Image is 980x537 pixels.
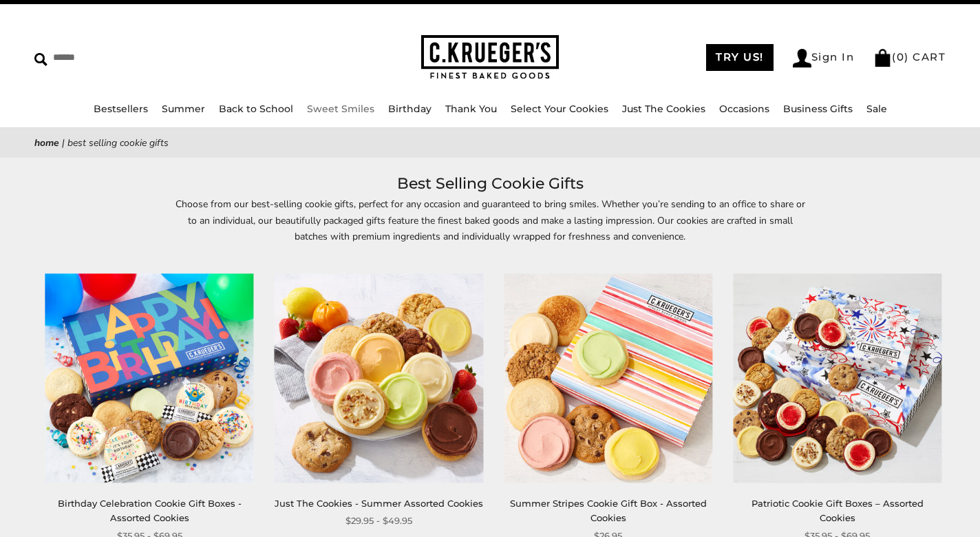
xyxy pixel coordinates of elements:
[67,136,169,149] span: Best Selling Cookie Gifts
[55,171,925,196] h1: Best Selling Cookie Gifts
[58,498,242,523] a: Birthday Celebration Cookie Gift Boxes - Assorted Cookies
[94,103,148,115] a: Bestsellers
[173,196,807,260] p: Choose from our best-selling cookie gifts, perfect for any occasion and guaranteed to bring smile...
[34,47,248,68] input: Search
[345,514,412,528] span: $29.95 - $49.95
[793,49,855,67] a: Sign In
[873,50,946,63] a: (0) CART
[388,103,432,115] a: Birthday
[719,103,769,115] a: Occasions
[504,274,712,483] img: Summer Stripes Cookie Gift Box - Assorted Cookies
[162,103,205,115] a: Summer
[752,498,924,523] a: Patriotic Cookie Gift Boxes – Assorted Cookies
[706,44,774,71] a: TRY US!
[219,103,293,115] a: Back to School
[34,53,47,66] img: Search
[45,274,254,483] img: Birthday Celebration Cookie Gift Boxes - Assorted Cookies
[866,103,887,115] a: Sale
[445,103,497,115] a: Thank You
[62,136,65,149] span: |
[873,49,892,67] img: Bag
[622,103,705,115] a: Just The Cookies
[421,35,559,80] img: C.KRUEGER'S
[34,135,946,151] nav: breadcrumbs
[733,274,941,483] img: Patriotic Cookie Gift Boxes – Assorted Cookies
[783,103,853,115] a: Business Gifts
[511,103,608,115] a: Select Your Cookies
[793,49,811,67] img: Account
[307,103,374,115] a: Sweet Smiles
[897,50,905,63] span: 0
[510,498,707,523] a: Summer Stripes Cookie Gift Box - Assorted Cookies
[275,274,483,483] img: Just The Cookies - Summer Assorted Cookies
[275,498,483,509] a: Just The Cookies - Summer Assorted Cookies
[34,136,59,149] a: Home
